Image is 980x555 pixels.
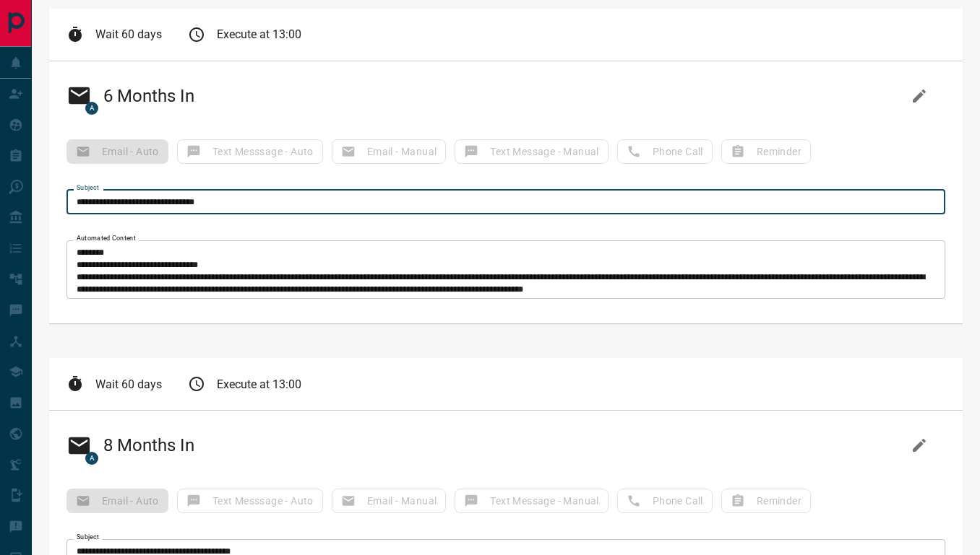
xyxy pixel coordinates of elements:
label: Automated Content [77,234,136,243]
label: Subject [77,533,99,542]
span: A [85,452,98,465]
div: Wait 60 days [66,26,162,43]
span: A [85,102,98,115]
label: Subject [77,183,99,193]
h2: 8 Months In [66,428,194,463]
div: Wait 60 days [66,375,162,393]
div: Execute at 13:00 [188,26,301,43]
div: Execute at 13:00 [188,375,301,393]
h2: 6 Months In [66,79,194,113]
